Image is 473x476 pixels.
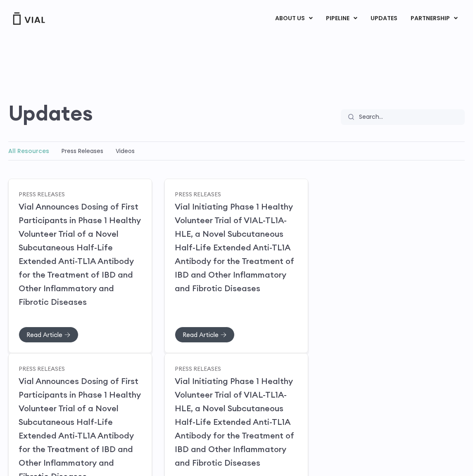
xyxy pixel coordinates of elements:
input: Search... [354,109,465,125]
a: Press Releases [19,190,65,198]
span: Read Article [26,332,62,338]
a: Vial Initiating Phase 1 Healthy Volunteer Trial of VIAL-TL1A-HLE, a Novel Subcutaneous Half-Life ... [175,201,294,293]
a: UPDATES [364,12,404,26]
a: All Resources [8,147,49,155]
h2: Updates [8,101,93,125]
a: Press Releases [175,190,221,198]
a: Press Releases [175,365,221,372]
a: Press Releases [62,147,103,155]
a: Press Releases [19,365,65,372]
a: ABOUT USMenu Toggle [269,12,319,26]
a: Read Article [175,327,235,343]
a: Vial Initiating Phase 1 Healthy Volunteer Trial of VIAL-TL1A-HLE, a Novel Subcutaneous Half-Life ... [175,376,294,468]
a: PARTNERSHIPMenu Toggle [404,12,464,26]
img: Vial Logo [12,12,45,25]
a: PIPELINEMenu Toggle [319,12,364,26]
span: Read Article [183,332,219,338]
a: Read Article [19,327,78,343]
a: Videos [116,147,135,155]
a: Vial Announces Dosing of First Participants in Phase 1 Healthy Volunteer Trial of a Novel Subcuta... [19,201,141,307]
